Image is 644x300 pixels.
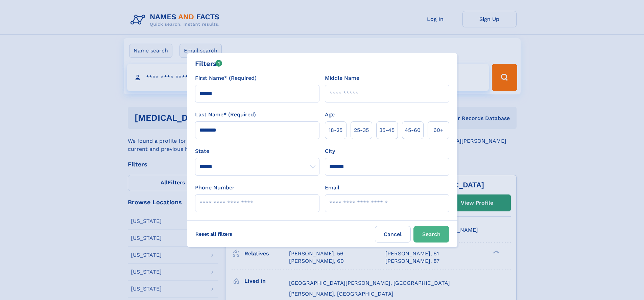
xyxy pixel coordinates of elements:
[405,126,421,134] span: 45‑60
[195,147,319,155] label: State
[191,226,237,242] label: Reset all filters
[375,226,411,243] label: Cancel
[195,74,257,82] label: First Name* (Required)
[325,74,359,82] label: Middle Name
[354,126,369,134] span: 25‑35
[433,126,444,134] span: 60+
[195,111,256,119] label: Last Name* (Required)
[325,147,335,155] label: City
[413,226,449,243] button: Search
[195,59,222,69] div: Filters
[195,184,235,192] label: Phone Number
[325,111,335,119] label: Age
[325,184,339,192] label: Email
[379,126,395,134] span: 35‑45
[329,126,342,134] span: 18‑25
